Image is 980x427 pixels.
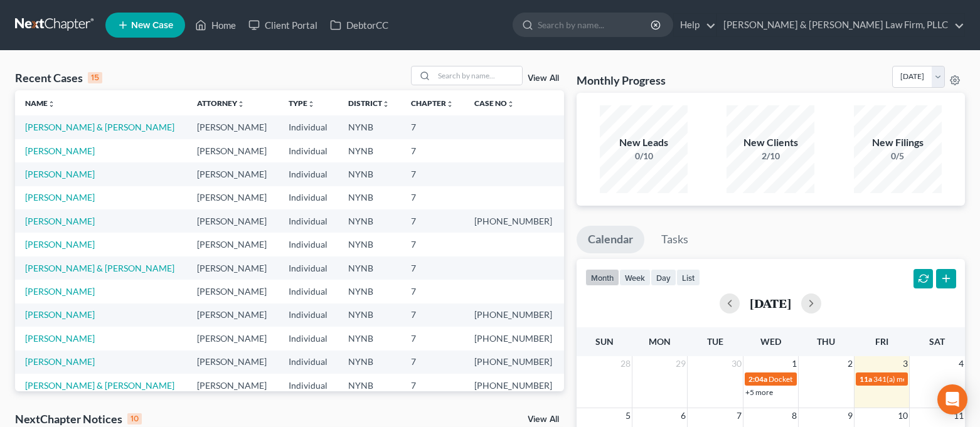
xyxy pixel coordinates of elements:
td: [PHONE_NUMBER] [464,209,564,233]
span: New Case [131,21,173,30]
a: [PERSON_NAME] & [PERSON_NAME] [25,122,174,132]
i: unfold_more [237,100,245,108]
td: 7 [401,162,465,186]
td: [PERSON_NAME] [187,139,278,162]
a: [PERSON_NAME] & [PERSON_NAME] Law Firm, PLLC [717,14,964,36]
td: NYNB [338,280,401,303]
button: month [585,269,619,286]
span: 3 [902,356,909,371]
span: 10 [897,408,909,423]
div: 0/10 [600,150,688,162]
td: Individual [279,233,339,256]
td: [PERSON_NAME] [187,327,278,350]
a: [PERSON_NAME] & [PERSON_NAME] [25,263,174,273]
a: DebtorCC [324,14,395,36]
button: week [619,269,651,286]
span: Docket Text: for [PERSON_NAME] & [PERSON_NAME] [769,374,947,384]
td: [PHONE_NUMBER] [464,351,564,374]
span: Mon [649,336,671,347]
td: 7 [401,233,465,256]
span: Sun [595,336,614,347]
button: day [651,269,676,286]
a: Home [189,14,242,36]
span: Tue [707,336,723,347]
span: 1 [791,356,798,371]
a: [PERSON_NAME] [25,333,95,344]
a: View All [528,415,559,424]
a: Typeunfold_more [289,98,315,108]
td: Individual [279,209,339,233]
td: 7 [401,280,465,303]
h2: [DATE] [750,297,791,310]
span: 29 [674,356,687,371]
td: NYNB [338,256,401,280]
div: New Clients [727,135,814,150]
div: NextChapter Notices [15,411,142,426]
div: Open Intercom Messenger [937,384,967,414]
input: Search by name... [434,66,522,85]
span: 11a [860,374,872,384]
span: Sat [929,336,945,347]
td: Individual [279,327,339,350]
td: 7 [401,351,465,374]
a: [PERSON_NAME] [25,216,95,226]
td: NYNB [338,327,401,350]
i: unfold_more [446,100,454,108]
td: NYNB [338,209,401,233]
td: 7 [401,139,465,162]
span: 8 [791,408,798,423]
td: 7 [401,186,465,209]
td: NYNB [338,374,401,397]
td: [PERSON_NAME] [187,256,278,280]
a: Districtunfold_more [348,98,390,108]
a: Calendar [577,226,644,253]
a: Tasks [650,226,700,253]
td: [PERSON_NAME] [187,374,278,397]
span: Fri [875,336,888,347]
span: 11 [952,408,965,423]
td: NYNB [338,139,401,162]
span: 30 [730,356,743,371]
div: Recent Cases [15,70,102,85]
a: Chapterunfold_more [411,98,454,108]
td: 7 [401,256,465,280]
td: [PERSON_NAME] [187,186,278,209]
td: NYNB [338,162,401,186]
td: NYNB [338,233,401,256]
span: 5 [624,408,632,423]
a: [PERSON_NAME] [25,192,95,203]
h3: Monthly Progress [577,73,666,88]
td: [PHONE_NUMBER] [464,303,564,327]
td: Individual [279,115,339,139]
a: Client Portal [242,14,324,36]
div: 15 [88,72,102,83]
td: [PERSON_NAME] [187,209,278,233]
a: [PERSON_NAME] [25,169,95,179]
td: NYNB [338,351,401,374]
td: 7 [401,374,465,397]
a: [PERSON_NAME] [25,286,95,297]
td: 7 [401,303,465,327]
a: Nameunfold_more [25,98,55,108]
span: Wed [760,336,781,347]
td: [PERSON_NAME] [187,303,278,327]
input: Search by name... [538,13,652,36]
a: [PERSON_NAME] [25,145,95,156]
td: Individual [279,186,339,209]
a: [PERSON_NAME] [25,309,95,320]
span: 28 [619,356,632,371]
button: list [676,269,700,286]
span: 6 [679,408,687,423]
span: Thu [817,336,835,347]
td: [PERSON_NAME] [187,115,278,139]
span: 4 [957,356,965,371]
td: 7 [401,115,465,139]
div: 10 [127,413,142,424]
td: Individual [279,374,339,397]
td: [PERSON_NAME] [187,233,278,256]
td: NYNB [338,115,401,139]
td: Individual [279,280,339,303]
td: [PHONE_NUMBER] [464,374,564,397]
span: 2:04a [748,374,767,384]
td: Individual [279,351,339,374]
